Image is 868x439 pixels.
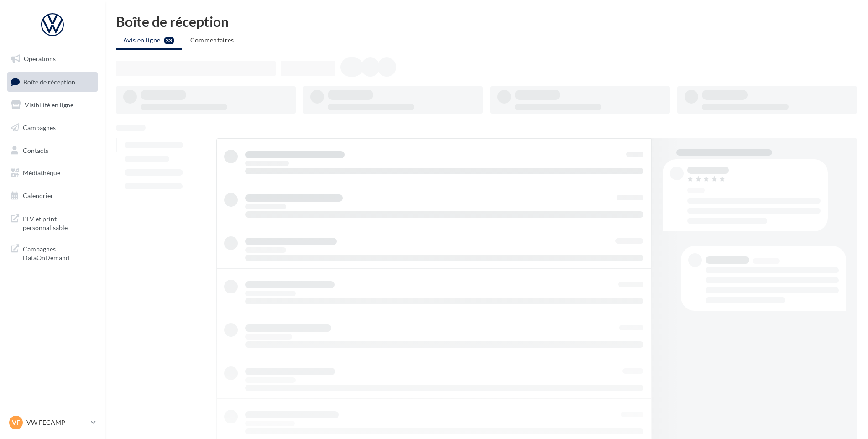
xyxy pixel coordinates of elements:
a: Calendrier [5,186,99,205]
span: Calendrier [23,192,53,199]
a: Campagnes [5,118,99,137]
span: Campagnes [23,124,56,131]
span: Contacts [23,146,48,154]
span: Commentaires [190,36,234,44]
span: Médiathèque [23,169,60,177]
span: VF [12,418,20,427]
a: Visibilité en ligne [5,95,99,115]
a: Campagnes DataOnDemand [5,239,99,266]
a: Contacts [5,141,99,160]
a: Médiathèque [5,163,99,183]
span: Visibilité en ligne [25,101,73,109]
a: VF VW FECAMP [7,414,98,431]
div: Boîte de réception [116,15,857,28]
p: VW FECAMP [26,418,87,427]
a: Boîte de réception [5,72,99,92]
span: PLV et print personnalisable [23,213,94,232]
span: Boîte de réception [23,78,75,85]
a: PLV et print personnalisable [5,209,99,236]
span: Campagnes DataOnDemand [23,243,94,262]
a: Opérations [5,49,99,68]
span: Opérations [24,55,56,63]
